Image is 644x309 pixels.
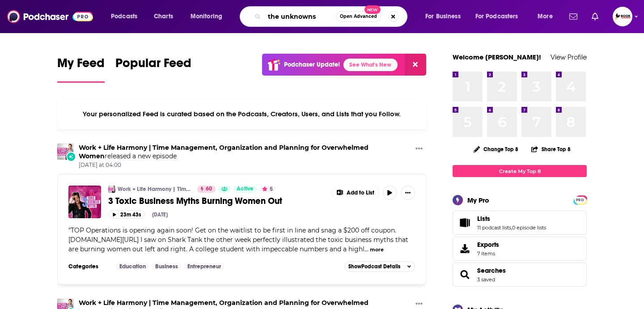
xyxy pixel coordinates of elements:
[152,263,182,270] a: Business
[477,241,499,249] span: Exports
[538,10,553,23] span: More
[7,8,93,25] img: Podchaser - Follow, Share and Rate Podcasts
[477,267,506,275] a: Searches
[68,186,101,218] img: 3 Toxic Business Myths Burning Women Out
[370,246,384,254] button: more
[197,186,216,193] a: 60
[184,263,225,270] a: Entrepreneur
[419,9,472,24] button: open menu
[477,224,511,231] a: 11 podcast lists
[475,10,518,23] span: For Podcasters
[108,186,115,193] img: Work + Life Harmony | Time Management, Organization and Planning for Overwhelmed Women
[259,186,275,193] button: 5
[118,186,191,193] a: Work + Life Harmony | Time Management, Organization and Planning for Overwhelmed Women
[467,196,489,204] div: My Pro
[470,9,531,24] button: open menu
[575,196,585,203] a: PRO
[468,144,524,155] button: Change Top 8
[512,224,546,231] a: 0 episode lists
[57,99,426,129] div: Your personalized Feed is curated based on the Podcasts, Creators, Users, and Lists that you Follow.
[105,9,149,24] button: open menu
[57,55,105,83] a: My Feed
[477,250,499,257] span: 7 items
[401,186,415,200] button: Show More Button
[184,9,234,24] button: open menu
[148,9,178,24] a: Charts
[613,7,632,26] img: User Profile
[456,242,474,255] span: Exports
[453,53,541,61] a: Welcome [PERSON_NAME]!
[332,186,379,200] button: Show More Button
[613,7,632,26] span: Logged in as BookLaunchers
[68,226,408,253] span: "
[336,11,381,22] button: Open AdvancedNew
[57,55,105,76] span: My Feed
[115,55,191,83] a: Popular Feed
[531,140,571,158] button: Share Top 8
[68,263,109,270] h3: Categories
[453,237,587,261] a: Exports
[108,210,145,219] button: 23m 43s
[233,186,257,193] a: Active
[477,215,546,223] a: Lists
[364,245,369,253] span: ...
[111,10,137,23] span: Podcasts
[456,216,474,229] a: Lists
[343,59,398,71] a: See What's New
[453,211,587,235] span: Lists
[68,226,408,253] span: TOP Operations is opening again soon! Get on the waitlist to be first in line and snag a $200 off...
[453,165,587,177] a: Create My Top 8
[264,9,336,24] input: Search podcasts, credits, & more...
[340,14,377,19] span: Open Advanced
[108,195,282,207] span: 3 Toxic Business Myths Burning Women Out
[66,152,76,161] div: New Episode
[348,263,400,270] span: Show Podcast Details
[551,53,587,61] a: View Profile
[364,5,381,14] span: New
[344,261,415,272] button: ShowPodcast Details
[477,276,495,283] a: 3 saved
[248,6,416,27] div: Search podcasts, credits, & more...
[284,61,340,68] p: Podchaser Update!
[79,144,412,161] h3: released a new episode
[152,212,168,218] div: [DATE]
[108,195,326,207] a: 3 Toxic Business Myths Burning Women Out
[477,215,490,223] span: Lists
[425,10,461,23] span: For Business
[412,144,426,155] button: Show More Button
[531,9,564,24] button: open menu
[613,7,632,26] button: Show profile menu
[206,185,212,194] span: 60
[57,144,73,160] img: Work + Life Harmony | Time Management, Organization and Planning for Overwhelmed Women
[116,263,149,270] a: Education
[191,10,222,23] span: Monitoring
[115,55,191,76] span: Popular Feed
[456,268,474,281] a: Searches
[237,185,254,194] span: Active
[566,9,581,24] a: Show notifications dropdown
[453,262,587,287] span: Searches
[154,10,173,23] span: Charts
[588,9,602,24] a: Show notifications dropdown
[79,144,369,160] a: Work + Life Harmony | Time Management, Organization and Planning for Overwhelmed Women
[79,161,412,169] span: [DATE] at 04:00
[511,224,512,231] span: ,
[347,190,374,196] span: Add to List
